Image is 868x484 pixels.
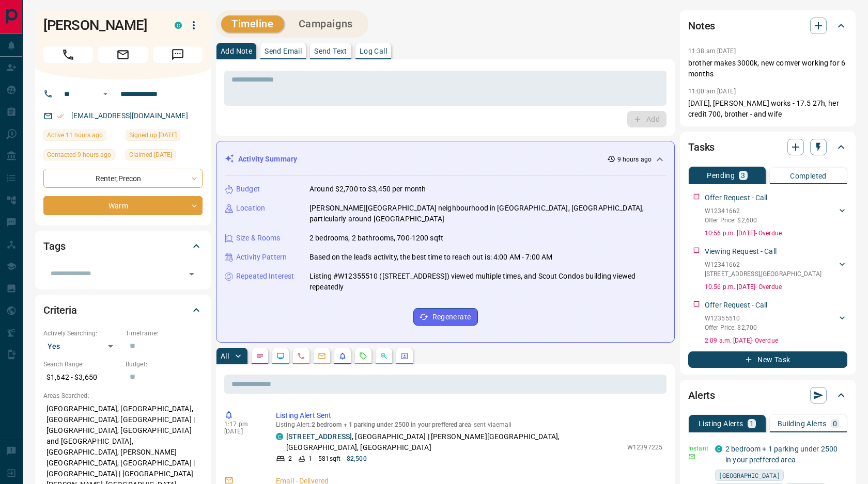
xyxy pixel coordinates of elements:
[238,154,297,165] p: Activity Summary
[705,246,777,257] p: Viewing Request - Call
[225,150,666,169] div: Activity Summary9 hours ago
[833,420,837,427] p: 0
[126,130,203,144] div: Tue Aug 19 2025
[725,445,838,464] a: 2 bedroom + 1 parking under 2500 in your preffered area
[43,46,93,63] span: Call
[224,421,260,428] p: 1:17 pm
[688,58,847,79] p: brother makes 3000k, new comver working for 6 months
[688,453,695,460] svg: Email
[297,352,305,360] svg: Calls
[98,46,148,63] span: Email
[71,111,188,120] a: [EMAIL_ADDRESS][DOMAIN_NAME]
[705,336,847,345] p: 2:09 a.m. [DATE] - Overdue
[627,443,662,452] p: W12397225
[129,130,177,140] span: Signed up [DATE]
[705,260,822,269] p: W12341662
[778,420,827,427] p: Building Alerts
[617,155,652,164] p: 9 hours ago
[347,454,367,463] p: $2,500
[715,445,722,453] div: condos.ca
[288,454,292,463] p: 2
[705,312,847,334] div: W12355510Offer Price: $2,700
[286,432,352,441] a: [STREET_ADDRESS]
[47,150,111,160] span: Contacted 9 hours ago
[719,470,780,480] span: [GEOGRAPHIC_DATA]
[286,431,622,453] p: , [GEOGRAPHIC_DATA] | [PERSON_NAME][GEOGRAPHIC_DATA], [GEOGRAPHIC_DATA], [GEOGRAPHIC_DATA]
[705,269,822,279] p: [STREET_ADDRESS] , [GEOGRAPHIC_DATA]
[221,47,252,55] p: Add Note
[699,420,743,427] p: Listing Alerts
[314,47,347,55] p: Send Text
[705,216,757,225] p: Offer Price: $2,600
[47,130,103,140] span: Active 11 hours ago
[276,421,662,428] p: Listing Alert : - sent via email
[338,352,347,360] svg: Listing Alerts
[309,233,443,244] p: 2 bedrooms, 2 bathrooms, 700-1200 sqft
[309,252,552,263] p: Based on the lead's activity, the best time to reach out is: 4:00 AM - 7:00 AM
[43,238,65,254] h2: Tags
[688,387,715,404] h2: Alerts
[790,172,827,180] p: Completed
[705,258,847,281] div: W12341662[STREET_ADDRESS],[GEOGRAPHIC_DATA]
[318,352,326,360] svg: Emails
[288,15,363,33] button: Campaigns
[236,233,281,244] p: Size & Rooms
[688,47,736,55] p: 11:38 am [DATE]
[126,360,203,369] p: Budget:
[126,149,203,164] div: Tue Aug 19 2025
[276,410,662,421] p: Listing Alert Sent
[413,308,478,326] button: Regenerate
[99,88,112,100] button: Open
[705,314,757,323] p: W12355510
[688,139,715,155] h2: Tasks
[688,351,847,368] button: New Task
[175,22,182,29] div: condos.ca
[265,47,302,55] p: Send Email
[688,383,847,408] div: Alerts
[309,271,666,293] p: Listing #W12355510 ([STREET_ADDRESS]) viewed multiple times, and Scout Condos building viewed rep...
[221,352,229,360] p: All
[705,206,757,216] p: W12341662
[688,88,736,95] p: 11:00 am [DATE]
[359,352,367,360] svg: Requests
[221,15,284,33] button: Timeline
[256,352,264,360] svg: Notes
[309,203,666,224] p: [PERSON_NAME][GEOGRAPHIC_DATA] neighbourhood in [GEOGRAPHIC_DATA], [GEOGRAPHIC_DATA], particularl...
[707,172,735,179] p: Pending
[43,298,203,322] div: Criteria
[57,112,64,120] svg: Email Verified
[309,184,426,195] p: Around $2,700 to $3,450 per month
[705,229,847,238] p: 10:56 p.m. [DATE] - Overdue
[43,196,203,215] div: Warm
[380,352,388,360] svg: Opportunities
[236,184,260,195] p: Budget
[43,149,120,164] div: Thu Sep 11 2025
[126,329,203,338] p: Timeframe:
[129,150,172,160] span: Claimed [DATE]
[43,338,120,354] div: Yes
[43,391,203,400] p: Areas Searched:
[276,433,283,440] div: condos.ca
[705,282,847,292] p: 10:56 p.m. [DATE] - Overdue
[43,17,159,34] h1: [PERSON_NAME]
[312,421,471,428] span: 2 bedroom + 1 parking under 2500 in your preffered area
[705,192,768,203] p: Offer Request - Call
[360,47,387,55] p: Log Call
[308,454,312,463] p: 1
[224,428,260,435] p: [DATE]
[705,323,757,332] p: Offer Price: $2,700
[43,302,77,318] h2: Criteria
[43,360,120,369] p: Search Range:
[688,18,715,34] h2: Notes
[688,98,847,120] p: [DATE], [PERSON_NAME] works - 17.5 27h, her credit 700, brother - and wife
[43,169,203,188] div: Renter , Precon
[43,369,120,386] p: $1,642 - $3,650
[750,420,754,427] p: 1
[184,267,199,281] button: Open
[688,13,847,38] div: Notes
[236,203,265,214] p: Location
[276,352,285,360] svg: Lead Browsing Activity
[43,130,120,144] div: Thu Sep 11 2025
[400,352,409,360] svg: Agent Actions
[688,444,709,453] p: Instant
